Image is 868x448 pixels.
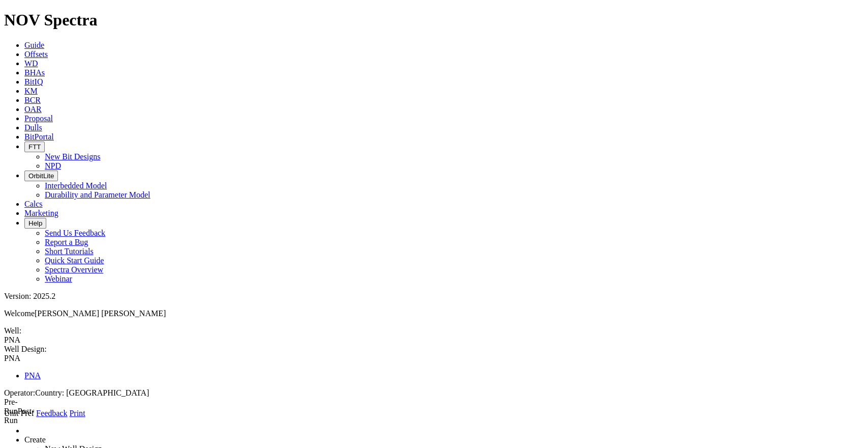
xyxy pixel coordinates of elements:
label: Post-Run [4,407,35,425]
a: Spectra Overview [45,265,103,274]
a: Send Us Feedback [45,229,105,237]
p: Welcome [4,309,864,318]
button: FTT [24,142,45,152]
span: Well: [4,326,864,345]
a: New Bit Designs [45,152,100,161]
span: Operator: [4,388,35,397]
a: Quick Start Guide [45,256,104,265]
a: BCR [24,96,41,104]
span: [PERSON_NAME] [PERSON_NAME] [35,309,166,318]
a: OAR [24,105,42,114]
a: Marketing [24,209,58,217]
span: Help [28,219,42,227]
a: PNA [24,371,41,380]
label: Pre-Run [4,398,18,415]
a: Feedback [36,409,67,417]
div: Version: 2025.2 [4,292,864,301]
span: OrbitLite [28,172,54,180]
span: Well Design: [4,345,864,380]
a: Create [24,435,46,444]
a: Short Tutorials [45,247,94,256]
a: Unit Pref [4,409,34,417]
a: Interbedded Model [45,181,107,190]
a: Proposal [24,114,53,123]
span: Country: [GEOGRAPHIC_DATA] [35,388,149,397]
a: BitPortal [24,132,54,141]
a: BHAs [24,68,45,77]
a: Offsets [24,50,48,59]
button: OrbitLite [24,171,58,181]
a: Print [69,409,85,417]
a: Guide [24,41,44,49]
a: Calcs [24,200,43,208]
a: Durability and Parameter Model [45,190,151,199]
a: Dulls [24,123,42,132]
button: Help [24,218,46,229]
span: PNA [4,335,20,344]
span: PNA [4,354,20,362]
span: FTT [28,143,41,151]
a: BitIQ [24,77,43,86]
a: Webinar [45,274,72,283]
h1: NOV Spectra [4,11,864,30]
a: NPD [45,161,61,170]
a: KM [24,87,38,95]
a: WD [24,59,38,68]
a: Report a Bug [45,238,88,246]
